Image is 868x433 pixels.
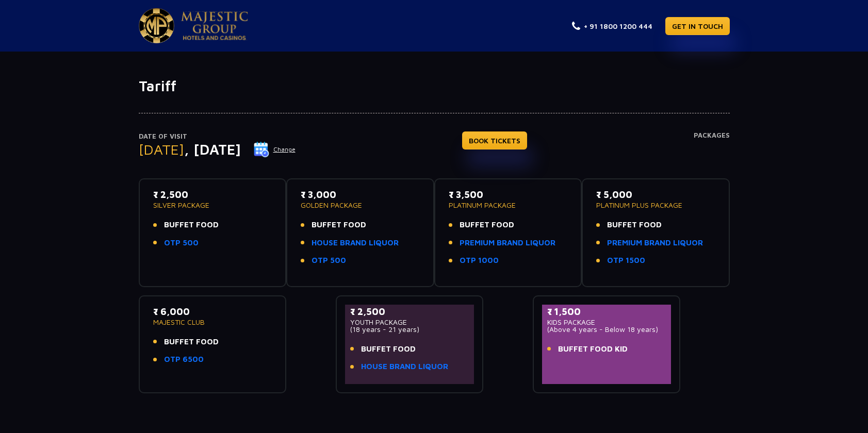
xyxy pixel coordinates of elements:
a: BOOK TICKETS [462,131,527,149]
a: HOUSE BRAND LIQUOR [361,361,448,373]
p: ₹ 1,500 [547,305,666,319]
h1: Tariff [139,77,730,95]
p: ₹ 3,500 [449,188,568,202]
p: (18 years - 21 years) [350,326,469,333]
a: GET IN TOUCH [665,17,730,35]
a: PREMIUM BRAND LIQUOR [607,237,703,249]
span: BUFFET FOOD [312,219,366,231]
button: Change [253,141,296,158]
a: HOUSE BRAND LIQUOR [312,237,399,249]
p: ₹ 3,000 [301,188,420,202]
span: [DATE] [139,141,184,158]
p: GOLDEN PACKAGE [301,202,420,209]
img: Majestic Pride [139,8,174,43]
p: YOUTH PACKAGE [350,319,469,326]
p: ₹ 6,000 [153,305,272,319]
p: ₹ 2,500 [350,305,469,319]
a: PREMIUM BRAND LIQUOR [460,237,555,249]
p: KIDS PACKAGE [547,319,666,326]
a: OTP 1000 [460,255,499,267]
span: BUFFET FOOD [460,219,514,231]
a: OTP 500 [312,255,346,267]
p: PLATINUM PACKAGE [449,202,568,209]
a: OTP 6500 [164,354,204,365]
a: + 91 1800 1200 444 [572,21,652,31]
p: PLATINUM PLUS PACKAGE [596,202,715,209]
a: OTP 500 [164,237,199,249]
p: (Above 4 years - Below 18 years) [547,326,666,333]
p: SILVER PACKAGE [153,202,272,209]
a: OTP 1500 [607,255,645,267]
p: MAJESTIC CLUB [153,319,272,326]
span: BUFFET FOOD [607,219,662,231]
p: Date of Visit [139,131,296,142]
span: , [DATE] [184,141,241,158]
span: BUFFET FOOD [361,343,416,355]
p: ₹ 2,500 [153,188,272,202]
span: BUFFET FOOD KID [558,343,628,355]
span: BUFFET FOOD [164,336,219,348]
p: ₹ 5,000 [596,188,715,202]
h4: Packages [694,131,730,169]
span: BUFFET FOOD [164,219,219,231]
img: Majestic Pride [181,11,248,40]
